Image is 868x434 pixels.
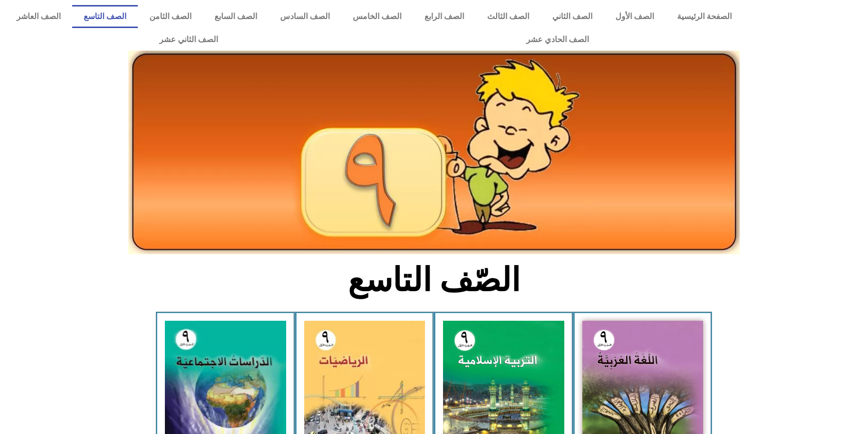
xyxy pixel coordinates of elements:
[5,5,72,28] a: الصف العاشر
[476,5,541,28] a: الصف الثالث
[138,5,203,28] a: الصف الثامن
[269,5,341,28] a: الصف السادس
[604,5,666,28] a: الصف الأول
[269,261,600,300] h2: الصّف التاسع
[372,28,744,51] a: الصف الحادي عشر
[341,5,413,28] a: الصف الخامس
[666,5,743,28] a: الصفحة الرئيسية
[413,5,476,28] a: الصف الرابع
[203,5,269,28] a: الصف السابع
[72,5,138,28] a: الصف التاسع
[5,28,372,51] a: الصف الثاني عشر
[541,5,604,28] a: الصف الثاني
